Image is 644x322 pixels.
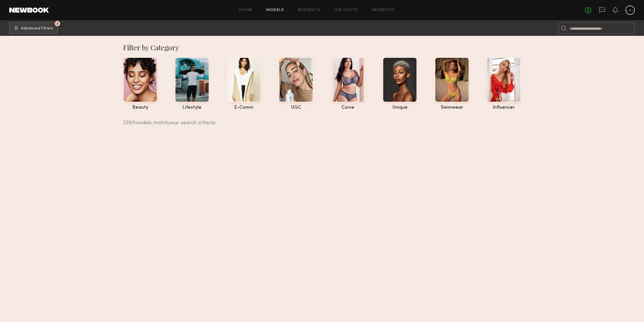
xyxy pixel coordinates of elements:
span: Advanced Filters [21,27,53,31]
div: Filter by Category [123,43,521,52]
div: unique [383,105,417,110]
a: Favorites [372,8,395,12]
div: 2397 models match your search criteria: [123,114,516,126]
a: Requests [298,8,320,12]
div: swimwear [435,105,469,110]
button: 2Advanced Filters [9,22,58,34]
div: beauty [123,105,157,110]
div: lifestyle [175,105,209,110]
div: e-comm [227,105,261,110]
div: influencer [487,105,521,110]
div: curve [331,105,365,110]
span: 2 [56,22,58,25]
a: Job Posts [334,8,358,12]
div: UGC [279,105,313,110]
a: Models [266,8,284,12]
a: Home [239,8,252,12]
